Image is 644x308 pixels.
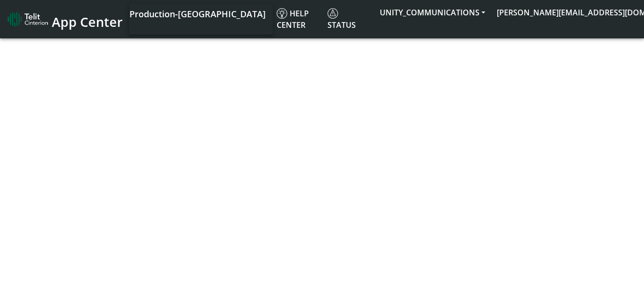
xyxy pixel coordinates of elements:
[374,4,491,21] button: UNITY_COMMUNICATIONS
[52,13,123,31] span: App Center
[324,4,374,35] a: Status
[273,4,324,35] a: Help center
[8,12,48,27] img: logo-telit-cinterion-gw-new.png
[129,8,266,20] span: Production-[GEOGRAPHIC_DATA]
[328,8,356,30] span: Status
[328,8,338,19] img: status.svg
[129,4,265,23] a: Your current platform instance
[8,9,121,30] a: App Center
[277,8,287,19] img: knowledge.svg
[277,8,309,30] span: Help center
